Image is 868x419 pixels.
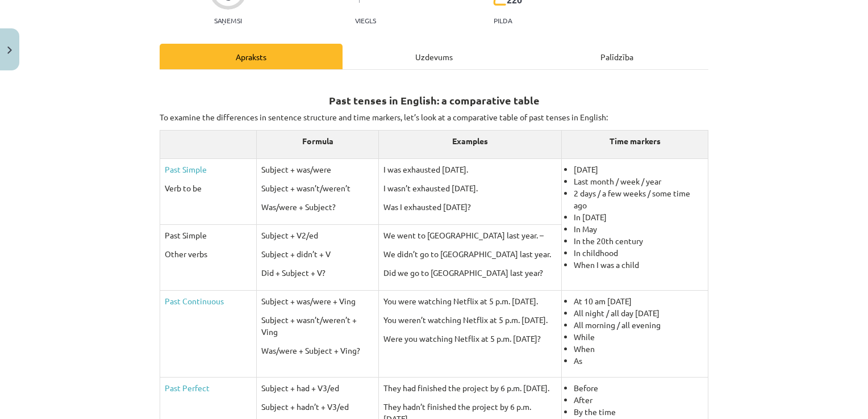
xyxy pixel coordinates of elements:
p: Subject + wasn’t/weren’t [261,182,374,194]
a: Past Perfect [165,383,210,393]
p: Subject + V2/ed [261,229,374,241]
div: Uzdevums [343,44,525,69]
p: Subject + was/were + Ving [261,295,374,307]
p: Saņemsi [210,16,247,24]
p: You weren’t watching Netflix at 5 p.m. [DATE]. [383,314,557,326]
p: Were you watching Netflix at 5 p.m. [DATE]? [383,333,557,345]
p: Subject + was/were [261,164,374,175]
p: They had finished the project by 6 p.m. [DATE]. [383,382,557,394]
p: Verb to be [165,182,252,194]
p: I wasn’t exhausted [DATE]. [383,182,557,194]
li: In childhood [574,247,703,259]
img: icon-close-lesson-0947bae3869378f0d4975bcd49f059093ad1ed9edebbc8119c70593378902aed.svg [7,47,12,54]
div: Apraksts [160,44,343,69]
p: Past Simple [165,229,252,241]
strong: Past tenses in English: a comparative table [329,94,540,107]
p: Subject + hadn’t + V3/ed [261,401,374,413]
li: In [DATE] [574,211,703,223]
li: While [574,331,703,343]
li: When I was a child [574,259,703,271]
li: In May [574,223,703,235]
p: Was I exhausted [DATE]? [383,201,557,213]
p: You were watching Netflix at 5 p.m. [DATE]. [383,295,557,307]
li: [DATE] [574,164,703,175]
p: Subject + wasn’t/weren’t + Ving [261,314,374,338]
b: Examples [452,136,488,146]
p: Did we go to [GEOGRAPHIC_DATA] last year? [383,267,557,279]
a: Past Continuous [165,296,224,306]
p: To examine the differences in sentence structure and time markers, let’s look at a comparative ta... [160,111,708,123]
li: Before [574,382,703,394]
li: After [574,394,703,406]
p: Did + Subject + V? [261,267,374,279]
li: When [574,343,703,355]
li: All night / all day [DATE] [574,307,703,319]
p: Was/were + Subject + Ving? [261,345,374,357]
p: Other verbs [165,248,252,260]
li: In the 20th century [574,235,703,247]
p: Was/were + Subject? [261,201,374,213]
p: I was exhausted [DATE]. [383,164,557,175]
li: As [574,355,703,367]
p: Viegls [355,16,376,24]
p: We went to [GEOGRAPHIC_DATA] last year. – [383,229,557,241]
b: Formula [302,136,333,146]
p: Subject + didn’t + V [261,248,374,260]
li: All morning / all evening [574,319,703,331]
a: Past Simple [165,164,207,174]
p: pilda [494,16,512,24]
li: By the time [574,406,703,418]
b: Time markers [610,136,661,146]
p: We didn’t go to [GEOGRAPHIC_DATA] last year. [383,248,557,260]
div: Palīdzība [525,44,708,69]
li: 2 days / a few weeks / some time ago [574,187,703,211]
li: Last month / week / year [574,175,703,187]
li: At 10 am [DATE] [574,295,703,307]
p: Subject + had + V3/ed [261,382,374,394]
